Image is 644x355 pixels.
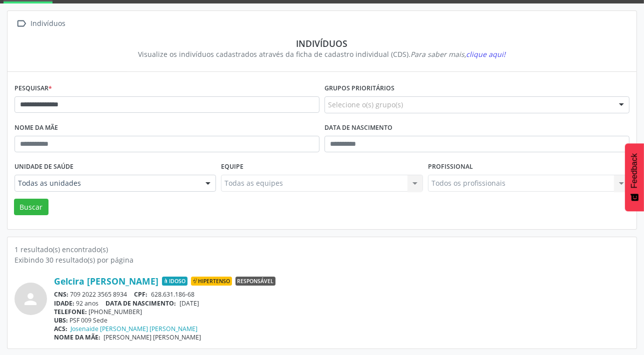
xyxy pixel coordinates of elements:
div: 709 2022 3565 8934 [54,290,629,299]
div: Indivíduos [29,16,67,31]
span: Selecione o(s) grupo(s) [328,99,403,110]
div: Exibindo 30 resultado(s) por página [14,255,629,265]
span: Responsável [235,277,275,286]
div: 92 anos [54,299,629,308]
label: Unidade de saúde [14,159,73,175]
span: CPF: [134,290,148,299]
span: DATA DE NASCIMENTO: [106,299,176,308]
a: Josenaide [PERSON_NAME] [PERSON_NAME] [71,325,198,333]
span: [PERSON_NAME] [PERSON_NAME] [104,333,201,342]
span: Feedback [630,153,639,188]
span: UBS: [54,316,68,325]
i:  [14,16,29,31]
button: Buscar [14,199,48,216]
span: Hipertenso [191,277,232,286]
span: 628.631.186-68 [151,290,194,299]
div: 1 resultado(s) encontrado(s) [14,244,629,255]
span: CNS: [54,290,68,299]
button: Feedback - Mostrar pesquisa [625,143,644,211]
span: NOME DA MÃE: [54,333,100,342]
span: clique aqui! [466,49,506,59]
label: Grupos prioritários [324,81,394,96]
a:  Indivíduos [14,16,67,31]
i: Para saber mais, [411,49,506,59]
div: Visualize os indivíduos cadastrados através da ficha de cadastro individual (CDS). [21,49,622,59]
label: Data de nascimento [324,120,392,136]
a: Gelcira [PERSON_NAME] [54,276,158,287]
span: Todas as unidades [18,178,195,188]
label: Equipe [221,159,243,175]
label: Profissional [428,159,473,175]
div: [PHONE_NUMBER] [54,308,629,316]
div: PSF 009 Sede [54,316,629,325]
label: Nome da mãe [14,120,58,136]
span: TELEFONE: [54,308,87,316]
label: Pesquisar [14,81,52,96]
span: [DATE] [179,299,199,308]
span: ACS: [54,325,67,333]
i: person [22,290,40,308]
div: Indivíduos [21,38,622,49]
span: IDADE: [54,299,74,308]
span: Idoso [162,277,187,286]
